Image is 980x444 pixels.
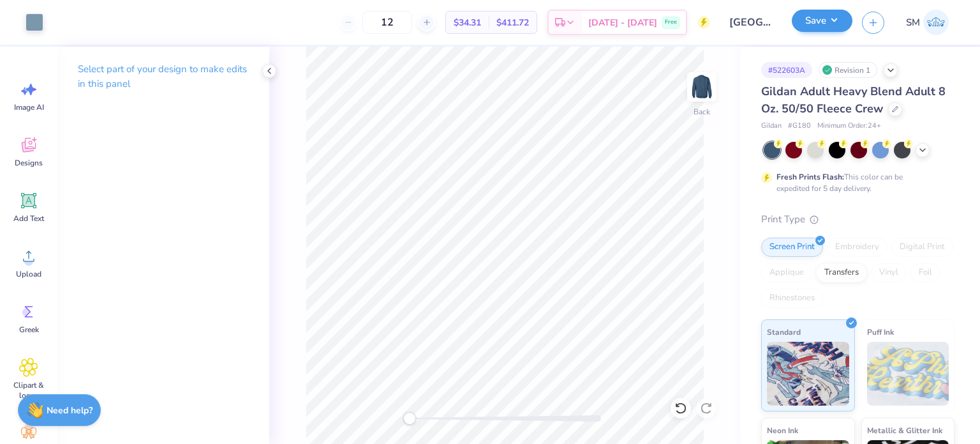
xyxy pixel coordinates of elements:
[14,102,44,112] span: Image AI
[78,62,249,91] p: Select part of your design to make edits in this panel
[454,16,481,29] span: $34.31
[761,289,823,308] div: Rhinestones
[47,404,93,417] strong: Need help?
[767,325,801,339] span: Standard
[871,263,907,282] div: Vinyl
[694,106,710,118] div: Back
[15,158,43,168] span: Designs
[403,412,416,425] div: Accessibility label
[891,238,953,257] div: Digital Print
[761,121,782,132] span: Gildan
[761,263,812,282] div: Applique
[816,263,867,282] div: Transfers
[761,212,954,227] div: Print Type
[761,84,946,116] span: Gildan Adult Heavy Blend Adult 8 Oz. 50/50 Fleece Crew
[13,213,44,224] span: Add Text
[867,424,942,437] span: Metallic & Glitter Ink
[923,10,949,35] img: Shruthi Mohan
[19,325,39,335] span: Greek
[910,263,940,282] div: Foil
[817,121,881,132] span: Minimum Order: 24 +
[767,424,798,437] span: Neon Ink
[792,10,852,32] button: Save
[906,15,920,30] span: SM
[689,74,715,100] img: Back
[827,238,887,257] div: Embroidery
[761,238,823,257] div: Screen Print
[867,342,949,406] img: Puff Ink
[788,121,811,132] span: # G180
[8,380,50,401] span: Clipart & logos
[761,62,812,78] div: # 522603A
[767,342,849,406] img: Standard
[900,10,954,35] a: SM
[819,62,877,78] div: Revision 1
[588,16,657,29] span: [DATE] - [DATE]
[867,325,894,339] span: Puff Ink
[16,269,41,279] span: Upload
[362,11,412,34] input: – –
[720,10,782,35] input: Untitled Design
[776,172,844,182] strong: Fresh Prints Flash:
[776,171,933,194] div: This color can be expedited for 5 day delivery.
[665,18,677,27] span: Free
[496,16,529,29] span: $411.72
